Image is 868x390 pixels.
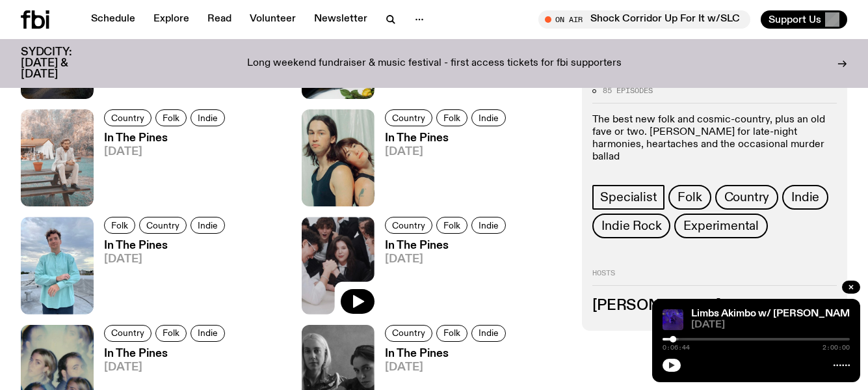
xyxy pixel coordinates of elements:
h3: [PERSON_NAME] [592,299,837,313]
a: Folk [155,325,187,342]
a: Indie [471,325,506,342]
a: Indie [191,217,225,234]
span: Folk [677,190,702,204]
span: [DATE] [385,362,510,373]
p: Long weekend fundraiser & music festival - first access tickets for fbi supporters [247,58,622,70]
a: Experimental [674,214,768,238]
a: Explore [146,10,197,29]
span: [DATE] [385,254,510,265]
a: Country [385,109,432,126]
button: On AirShock Corridor Up For It w/SLC [538,10,750,29]
a: Indie Rock [592,214,670,238]
a: Volunteer [242,10,304,29]
h3: In The Pines [385,240,510,251]
a: Specialist [592,185,664,210]
span: Indie [479,113,499,122]
a: Country [104,109,151,126]
span: Folk [443,221,460,230]
span: Indie [791,190,819,204]
a: Country [385,325,432,342]
a: In The Pines[DATE] [375,133,510,206]
a: Folk [155,109,187,126]
span: Folk [163,328,179,338]
span: Country [724,190,770,204]
a: Schedule [83,10,143,29]
span: Folk [163,113,179,122]
a: Indie [191,109,225,126]
span: Country [392,113,425,122]
h2: Hosts [592,270,837,285]
span: Indie [479,328,499,338]
h3: In The Pines [385,133,510,144]
span: Specialist [600,190,657,204]
span: 2:00:00 [822,344,850,351]
span: Indie [198,221,218,230]
a: Indie [471,109,506,126]
a: In The Pines[DATE] [94,240,229,314]
p: The best new folk and cosmic-country, plus an old fave or two. [PERSON_NAME] for late-night harmo... [592,114,837,164]
span: Country [146,221,179,230]
a: Indie [782,185,828,210]
a: Indie [471,217,506,234]
a: In The Pines[DATE] [375,240,510,314]
span: Country [111,113,144,122]
span: Folk [443,113,460,122]
span: Country [392,328,425,338]
span: Folk [443,328,460,338]
a: In The Pines[DATE] [94,133,229,206]
a: Folk [668,185,711,210]
h3: In The Pines [104,133,229,144]
span: Experimental [683,219,759,233]
a: Country [715,185,779,210]
button: Support Us [761,10,847,29]
h3: In The Pines [104,348,229,359]
span: [DATE] [691,320,850,330]
a: Country [104,325,151,342]
a: Folk [104,217,135,234]
span: 0:06:44 [663,344,690,351]
span: [DATE] [104,254,229,265]
span: Indie [479,221,499,230]
span: [DATE] [385,146,510,158]
span: Country [392,221,425,230]
a: Folk [436,217,467,234]
a: Newsletter [306,10,375,29]
span: Indie [198,328,218,338]
a: Indie [191,325,225,342]
h3: In The Pines [385,348,510,359]
span: Indie [198,113,218,122]
a: Limbs Akimbo w/ [PERSON_NAME] [691,309,860,319]
span: Country [111,328,144,338]
span: Indie Rock [601,219,661,233]
a: Folk [436,109,467,126]
span: Support Us [769,14,821,25]
a: Read [200,10,239,29]
span: 85 episodes [603,87,653,94]
h3: SYDCITY: [DATE] & [DATE] [21,47,104,80]
a: Folk [436,325,467,342]
span: [DATE] [104,146,229,158]
a: Country [385,217,432,234]
a: Country [139,217,187,234]
span: [DATE] [104,362,229,373]
h3: In The Pines [104,240,229,251]
span: Folk [111,221,128,230]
